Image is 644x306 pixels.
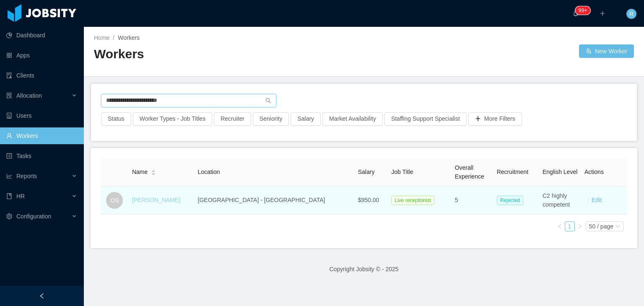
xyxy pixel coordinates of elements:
[575,221,585,231] li: Next Page
[592,197,602,203] a: Edit
[94,46,364,63] h2: Workers
[16,173,37,179] span: Reports
[198,169,220,175] span: Location
[16,193,25,200] span: HR
[358,169,375,175] span: Salary
[110,192,119,209] span: OS
[358,197,379,203] span: $950.00
[565,221,575,231] li: 1
[6,67,77,84] a: icon: auditClients
[589,222,613,231] div: 50 / page
[452,187,493,215] td: 5
[615,224,620,230] i: icon: down
[455,164,484,180] span: Overall Experience
[539,187,581,215] td: C2 highly competent
[6,107,77,124] a: icon: robotUsers
[6,127,77,144] a: icon: userWorkers
[132,168,148,176] span: Name
[577,224,582,229] i: icon: right
[133,112,212,126] button: Worker Types - Job Titles
[6,213,12,219] i: icon: setting
[118,34,140,41] span: Workers
[6,193,12,199] i: icon: book
[384,112,467,126] button: Staffing Support Specialist
[151,169,156,174] div: Sort
[557,224,562,229] i: icon: left
[629,9,634,19] span: R
[6,93,12,99] i: icon: solution
[6,47,77,64] a: icon: appstoreApps
[497,196,523,205] span: Rejected
[253,112,289,126] button: Seniority
[16,213,51,220] span: Configuration
[214,112,251,126] button: Recruiter
[132,197,180,203] a: [PERSON_NAME]
[151,172,156,174] i: icon: caret-down
[565,222,574,231] a: 1
[6,173,12,179] i: icon: line-chart
[94,34,109,41] a: Home
[195,187,355,215] td: [GEOGRAPHIC_DATA] - [GEOGRAPHIC_DATA]
[575,6,590,15] sup: 239
[113,34,114,41] span: /
[391,169,413,175] span: Job Title
[573,10,579,16] i: icon: bell
[265,98,271,104] i: icon: search
[101,112,131,126] button: Status
[391,196,434,205] span: Live receptionist
[16,92,42,99] span: Allocation
[579,44,634,58] button: icon: usergroup-addNew Worker
[497,169,528,175] span: Recruitment
[555,221,565,231] li: Previous Page
[84,255,644,284] footer: Copyright Jobsity © - 2025
[6,148,77,164] a: icon: profileTasks
[600,10,605,16] i: icon: plus
[584,169,604,175] span: Actions
[6,27,77,44] a: icon: pie-chartDashboard
[497,197,527,203] a: Rejected
[151,169,156,171] i: icon: caret-up
[543,169,577,175] span: English Level
[291,112,321,126] button: Salary
[322,112,383,126] button: Market Availability
[468,112,522,126] button: icon: plusMore Filters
